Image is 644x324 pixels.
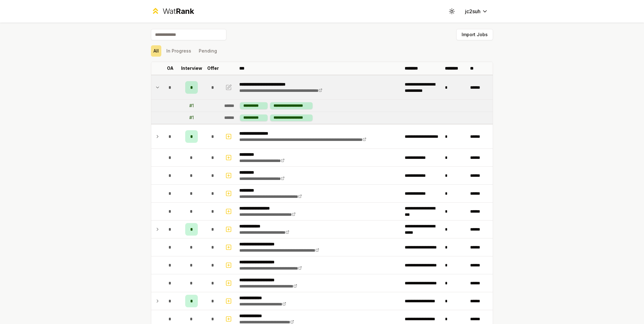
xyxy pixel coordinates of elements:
[207,65,219,71] p: Offer
[465,8,480,15] span: jc2suh
[189,115,194,121] div: # 1
[167,65,174,71] p: OA
[196,45,219,57] button: Pending
[456,29,493,40] button: Import Jobs
[151,45,161,57] button: All
[181,65,202,71] p: Interview
[176,7,194,16] span: Rank
[460,6,493,17] button: jc2suh
[151,6,194,16] a: WatRank
[164,45,194,57] button: In Progress
[163,6,194,16] div: Wat
[189,103,194,109] div: # 1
